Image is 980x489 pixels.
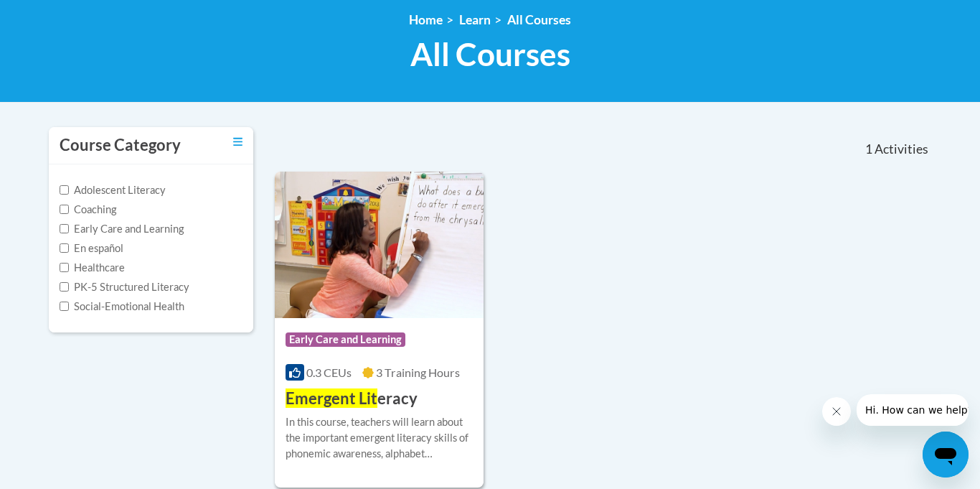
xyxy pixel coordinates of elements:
[60,302,69,311] input: Checkbox for Options
[60,260,125,276] label: Healthcare
[857,394,969,426] iframe: Message from company
[60,241,123,256] label: En español
[875,141,928,157] span: Activities
[9,10,116,22] span: Hi. How can we help?
[286,388,377,408] span: Emergent Lit
[60,182,166,198] label: Adolescent Literacy
[507,12,571,27] a: All Courses
[60,299,184,315] label: Social-Emotional Health
[60,202,116,218] label: Coaching
[60,185,69,195] input: Checkbox for Options
[286,332,405,347] span: Early Care and Learning
[60,224,69,233] input: Checkbox for Options
[865,141,872,157] span: 1
[409,12,443,27] a: Home
[60,282,69,292] input: Checkbox for Options
[60,243,69,253] input: Checkbox for Options
[410,35,570,73] span: All Courses
[306,365,352,379] span: 0.3 CEUs
[459,12,491,27] a: Learn
[60,279,189,295] label: PK-5 Structured Literacy
[822,397,851,426] iframe: Close message
[275,172,484,488] a: Course LogoEarly Care and Learning0.3 CEUs3 Training Hours Emergent LiteracyIn this course, teach...
[286,388,418,410] h3: eracy
[923,432,969,478] iframe: Button to launch messaging window
[60,263,69,272] input: Checkbox for Options
[376,365,460,379] span: 3 Training Hours
[233,134,242,150] a: Toggle collapse
[60,221,184,237] label: Early Care and Learning
[286,414,473,462] div: In this course, teachers will learn about the important emergent literacy skills of phonemic awar...
[275,172,484,318] img: Course Logo
[60,205,69,214] input: Checkbox for Options
[60,134,181,157] h3: Course Category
